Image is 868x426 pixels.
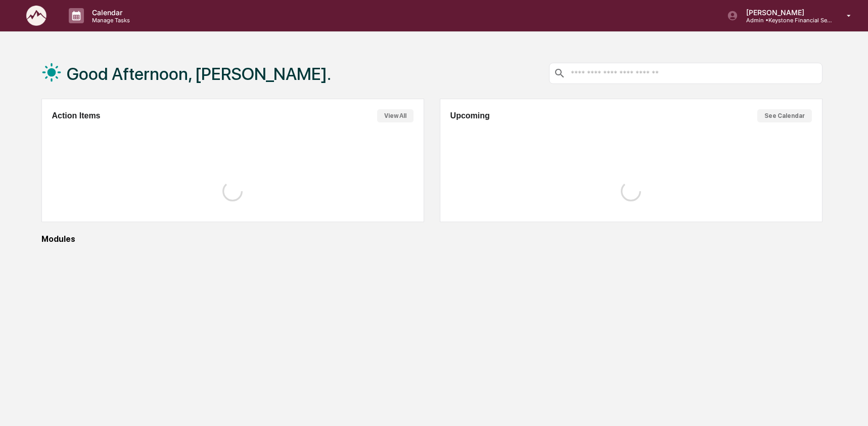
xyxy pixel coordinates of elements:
[757,109,812,122] button: See Calendar
[377,109,414,122] button: View All
[738,8,832,17] p: [PERSON_NAME]
[67,64,331,84] h1: Good Afternoon, [PERSON_NAME].
[41,234,823,244] div: Modules
[450,111,490,120] h2: Upcoming
[24,4,49,27] img: logo
[52,111,101,120] h2: Action Items
[738,17,832,24] p: Admin • Keystone Financial Services
[84,17,135,24] p: Manage Tasks
[84,8,135,17] p: Calendar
